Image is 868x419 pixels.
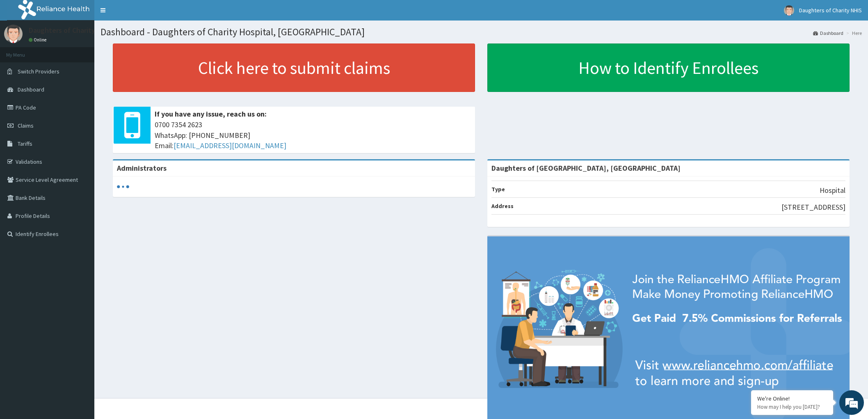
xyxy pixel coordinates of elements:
[18,86,44,93] span: Dashboard
[117,163,167,173] b: Administrators
[18,68,59,75] span: Switch Providers
[174,141,286,150] a: [EMAIL_ADDRESS][DOMAIN_NAME]
[18,140,32,147] span: Tariffs
[117,181,129,193] svg: audio-loading
[757,403,827,410] p: How may I help you today?
[101,27,862,37] h1: Dashboard - Daughters of Charity Hospital, [GEOGRAPHIC_DATA]
[18,122,34,129] span: Claims
[491,163,681,173] strong: Daughters of [GEOGRAPHIC_DATA], [GEOGRAPHIC_DATA]
[799,7,862,14] span: Daughters of Charity NHIS
[155,119,471,151] span: 0700 7354 2623 WhatsApp: [PHONE_NUMBER] Email:
[491,202,514,210] b: Address
[4,25,23,43] img: User Image
[113,44,475,92] a: Click here to submit claims
[491,185,505,193] b: Type
[820,185,845,196] p: Hospital
[155,109,267,119] b: If you have any issue, reach us on:
[781,202,845,213] p: [STREET_ADDRESS]
[784,5,794,16] img: User Image
[29,37,48,43] a: Online
[757,395,827,402] div: We're Online!
[813,30,843,37] a: Dashboard
[487,44,850,92] a: How to Identify Enrollees
[844,30,862,37] li: Here
[29,27,113,34] p: Daughters of Charity NHIS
